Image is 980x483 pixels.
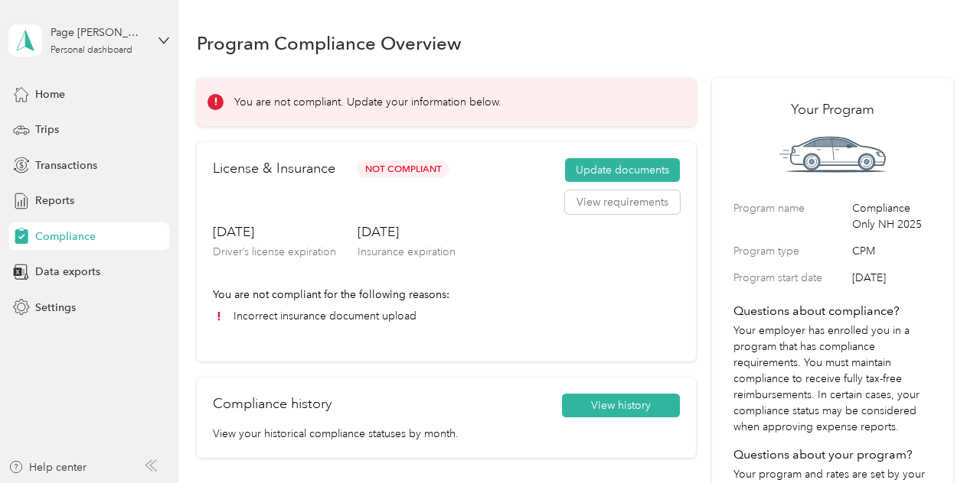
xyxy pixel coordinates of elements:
span: Trips [35,122,59,138]
li: Incorrect insurance document upload [213,308,680,324]
h3: [DATE] [213,222,336,241]
span: Settings [35,300,76,316]
p: You are not compliant. Update your information below. [234,94,501,110]
p: View your historical compliance statuses by month. [213,426,680,442]
p: Insurance expiration [358,244,456,260]
h2: Your Program [733,99,932,120]
label: Program name [733,200,847,232]
label: Program start date [733,270,847,286]
span: Not Compliant [357,160,449,178]
span: Home [35,86,65,102]
span: Data exports [35,264,100,280]
div: Page [PERSON_NAME] [51,24,146,41]
div: Personal dashboard [51,46,132,55]
span: Compliance Only NH 2025 [852,200,932,232]
p: Driver’s license expiration [213,244,336,260]
button: View requirements [565,190,680,215]
iframe: Everlance-gr Chat Button Frame [894,397,980,483]
p: You are not compliant for the following reasons: [213,287,680,303]
h4: Questions about compliance? [733,302,932,320]
span: CPM [852,243,932,259]
button: View history [562,394,680,418]
h4: Questions about your program? [733,446,932,464]
label: Program type [733,243,847,259]
h3: [DATE] [358,222,456,241]
h2: Compliance history [213,394,332,414]
button: Help center [8,459,87,475]
span: [DATE] [852,270,932,286]
h1: Program Compliance Overview [197,35,462,51]
p: Your employer has enrolled you in a program that has compliance requirements. You must maintain c... [733,323,932,435]
button: Update documents [565,158,680,183]
span: Transactions [35,157,97,173]
h2: License & Insurance [213,158,335,179]
span: Reports [35,193,74,209]
span: Compliance [35,229,96,245]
